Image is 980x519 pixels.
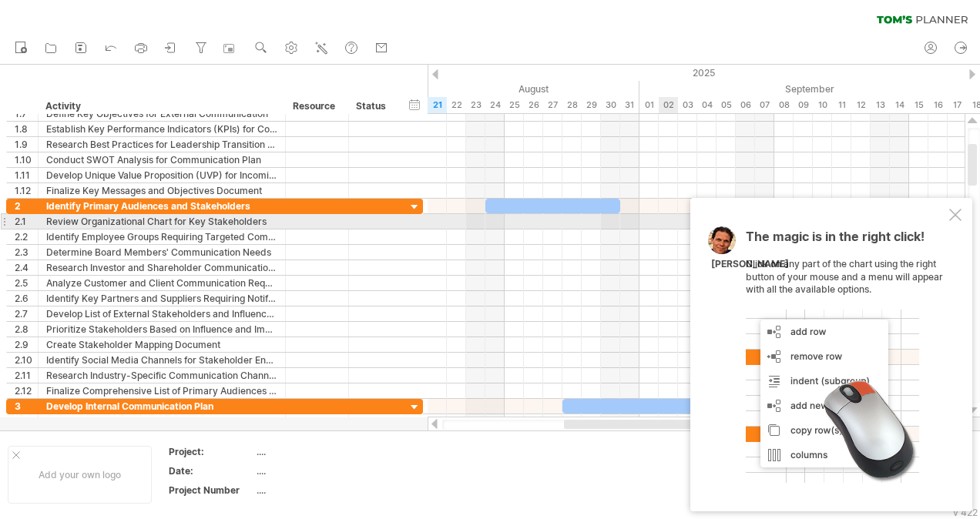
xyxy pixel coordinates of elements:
div: 2.11 [15,368,38,383]
div: Sunday, 7 September 2025 [755,97,774,113]
div: Saturday, 30 August 2025 [601,97,620,113]
div: Monday, 8 September 2025 [774,97,794,113]
div: Establish Key Performance Indicators (KPIs) for Communication Plan [46,122,277,136]
div: 1.12 [15,183,38,198]
div: Friday, 5 September 2025 [717,97,736,113]
div: 2.7 [15,306,38,321]
div: 2.10 [15,353,38,367]
div: Wednesday, 3 September 2025 [678,97,697,113]
div: Resource [293,99,340,114]
div: Thursday, 4 September 2025 [697,97,717,113]
div: 3 [15,399,38,414]
div: Sunday, 14 September 2025 [890,97,909,113]
div: Research Investor and Shareholder Communication Expectations [46,260,277,275]
div: Identify Key Partners and Suppliers Requiring Notification [46,291,277,306]
div: Add your own logo [8,446,152,504]
div: Define Internal Communication Objectives and Goals [46,414,277,429]
div: 2.4 [15,260,38,275]
div: Friday, 12 September 2025 [851,97,871,113]
div: Status [356,99,390,114]
div: Tuesday, 9 September 2025 [794,97,813,113]
div: Friday, 29 August 2025 [582,97,601,113]
div: v 422 [953,507,978,518]
div: Develop Internal Communication Plan [46,399,277,414]
div: Project: [169,445,253,458]
div: Saturday, 13 September 2025 [871,97,890,113]
div: 2.3 [15,245,38,259]
div: .... [257,464,386,477]
div: Thursday, 28 August 2025 [562,97,582,113]
div: Finalize Key Messages and Objectives Document [46,183,277,198]
div: Wednesday, 17 September 2025 [948,97,967,113]
div: .... [257,484,386,497]
div: 1.8 [15,122,38,136]
div: Wednesday, 27 August 2025 [543,97,562,113]
div: Monday, 15 September 2025 [909,97,928,113]
span: The magic is in the right click! [746,229,925,252]
div: Identify Social Media Channels for Stakeholder Engagement [46,353,277,367]
div: 2.6 [15,291,38,306]
div: Develop List of External Stakeholders and Influencers [46,306,277,321]
div: Conduct SWOT Analysis for Communication Plan [46,152,277,167]
div: Tuesday, 2 September 2025 [659,97,678,113]
div: 1.9 [15,137,38,152]
div: Identify Employee Groups Requiring Targeted Communication [46,229,277,244]
div: Monday, 1 September 2025 [639,97,659,113]
div: Date: [169,464,253,477]
div: Develop Unique Value Proposition (UVP) for Incoming CEO [46,168,277,182]
div: Sunday, 31 August 2025 [620,97,639,113]
div: 1.10 [15,152,38,167]
div: Determine Board Members' Communication Needs [46,245,277,259]
div: Sunday, 24 August 2025 [485,97,505,113]
div: [PERSON_NAME] [711,258,789,271]
div: Analyze Customer and Client Communication Requirements [46,276,277,290]
div: Research Industry-Specific Communication Channels and Platforms [46,368,277,383]
div: Click on any part of the chart using the right button of your mouse and a menu will appear with a... [746,230,946,483]
div: 2.8 [15,322,38,337]
div: Project Number [169,484,253,497]
div: Tuesday, 26 August 2025 [524,97,543,113]
div: 2.9 [15,337,38,352]
div: Friday, 22 August 2025 [447,97,466,113]
div: 1.11 [15,168,38,182]
div: Review Organizational Chart for Key Stakeholders [46,214,277,229]
div: Prioritize Stakeholders Based on Influence and Impact [46,322,277,337]
div: Wednesday, 10 September 2025 [813,97,832,113]
div: Research Best Practices for Leadership Transition Communication [46,137,277,152]
div: Finalize Comprehensive List of Primary Audiences and Stakeholders [46,383,277,398]
div: Thursday, 21 August 2025 [428,97,447,113]
div: Monday, 25 August 2025 [505,97,524,113]
div: Thursday, 11 September 2025 [832,97,851,113]
div: 2.12 [15,383,38,398]
div: Saturday, 23 August 2025 [466,97,485,113]
div: Identify Primary Audiences and Stakeholders [46,199,277,213]
div: Activity [45,99,277,114]
div: 3.1 [15,414,38,429]
div: Create Stakeholder Mapping Document [46,337,277,352]
div: 2.1 [15,214,38,229]
div: 2.5 [15,276,38,290]
div: .... [257,445,386,458]
div: 2 [15,199,38,213]
div: Saturday, 6 September 2025 [736,97,755,113]
div: Tuesday, 16 September 2025 [928,97,948,113]
div: 2.2 [15,229,38,244]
